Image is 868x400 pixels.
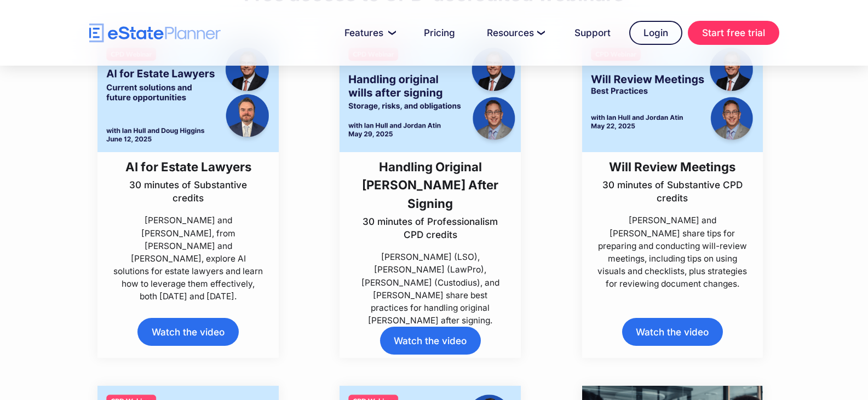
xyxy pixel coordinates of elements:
[629,21,682,45] a: Login
[355,251,506,327] p: [PERSON_NAME] (LSO), [PERSON_NAME] (LawPro), [PERSON_NAME] (Custodius), and [PERSON_NAME] share b...
[622,318,723,346] a: Watch the video
[137,318,238,346] a: Watch the video
[380,327,481,355] a: Watch the video
[113,158,264,176] h3: AI for Estate Lawyers
[89,24,221,43] a: home
[113,214,264,303] p: [PERSON_NAME] and [PERSON_NAME], from [PERSON_NAME] and [PERSON_NAME], explore AI solutions for e...
[597,178,748,205] p: 30 minutes of Substantive CPD credits
[688,21,779,45] a: Start free trial
[561,22,624,44] a: Support
[97,39,279,303] a: AI for Estate Lawyers30 minutes of Substantive credits[PERSON_NAME] and [PERSON_NAME], from [PERS...
[411,22,468,44] a: Pricing
[597,158,748,176] h3: Will Review Meetings
[582,39,763,290] a: Will Review Meetings30 minutes of Substantive CPD credits[PERSON_NAME] and [PERSON_NAME] share ti...
[331,22,405,44] a: Features
[474,22,556,44] a: Resources
[355,158,506,212] h3: Handling Original [PERSON_NAME] After Signing
[597,214,748,290] p: [PERSON_NAME] and [PERSON_NAME] share tips for preparing and conducting will-review meetings, inc...
[355,215,506,241] p: 30 minutes of Professionalism CPD credits
[113,178,264,205] p: 30 minutes of Substantive credits
[340,39,521,327] a: Handling Original [PERSON_NAME] After Signing30 minutes of Professionalism CPD credits[PERSON_NAM...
